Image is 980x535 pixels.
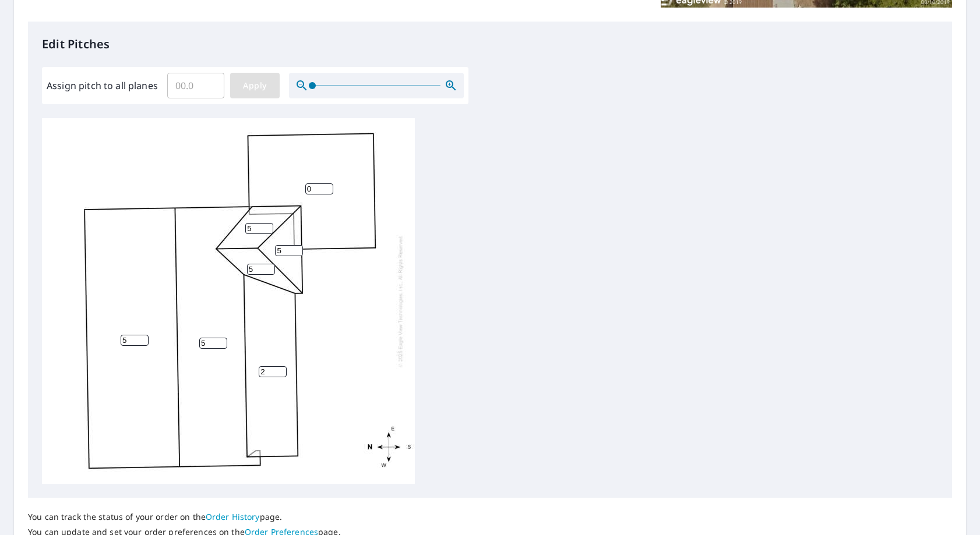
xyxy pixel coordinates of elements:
[206,511,260,522] a: Order History
[230,73,280,98] button: Apply
[47,79,158,93] label: Assign pitch to all planes
[239,79,270,93] span: Apply
[167,69,224,102] input: 00.0
[42,36,938,53] p: Edit Pitches
[28,512,341,522] p: You can track the status of your order on the page.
